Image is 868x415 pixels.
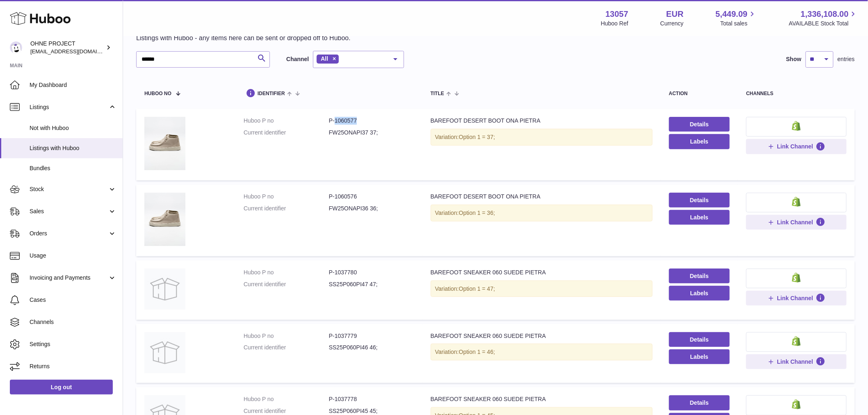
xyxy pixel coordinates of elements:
span: Link Channel [777,294,813,302]
span: Listings [30,103,108,111]
dt: Huboo P no [244,193,329,201]
span: All [321,55,328,62]
span: Option 1 = 37; [459,134,495,140]
dd: P-1060577 [329,117,414,125]
span: identifier [258,91,285,96]
span: Settings [30,340,116,348]
strong: 13057 [605,9,628,20]
button: Labels [669,210,730,225]
dt: Huboo P no [244,117,329,125]
button: Labels [669,134,730,149]
img: shopify-small.png [792,336,801,346]
img: BAREFOOT SNEAKER 060 SUEDE PIETRA [144,269,185,310]
dd: FW25ONAPI37 37; [329,129,414,137]
button: Link Channel [746,291,847,306]
span: Cases [30,296,116,304]
span: Channels [30,318,116,326]
span: Stock [30,185,108,193]
button: Labels [669,349,730,364]
button: Labels [669,286,730,301]
div: BAREFOOT SNEAKER 060 SUEDE PIETRA [431,395,653,403]
dt: Current identifier [244,407,329,415]
div: Variation: [431,205,653,221]
a: Details [669,193,730,207]
div: BAREFOOT SNEAKER 060 SUEDE PIETRA [431,269,653,276]
dd: SS25P060PI45 45; [329,407,414,415]
span: Option 1 = 47; [459,285,495,292]
img: internalAdmin-13057@internal.huboo.com [10,41,22,54]
span: 1,336,108.00 [801,9,849,20]
img: BAREFOOT DESERT BOOT ONA PIETRA [144,117,185,170]
img: shopify-small.png [792,197,801,207]
a: 1,336,108.00 AVAILABLE Stock Total [789,9,858,27]
span: Link Channel [777,219,813,226]
dd: P-1037778 [329,395,414,403]
img: shopify-small.png [792,399,801,409]
span: title [431,91,444,96]
dt: Huboo P no [244,332,329,340]
span: [EMAIL_ADDRESS][DOMAIN_NAME] [30,48,121,55]
a: Details [669,269,730,283]
div: action [669,91,730,96]
div: BAREFOOT SNEAKER 060 SUEDE PIETRA [431,332,653,340]
div: BAREFOOT DESERT BOOT ONA PIETRA [431,117,653,125]
dt: Huboo P no [244,269,329,276]
div: channels [746,91,847,96]
p: Listings with Huboo - any items here can be sent or dropped off to Huboo. [136,34,351,43]
button: Link Channel [746,354,847,369]
span: Usage [30,252,116,260]
dt: Huboo P no [244,395,329,403]
span: Orders [30,230,108,237]
dd: P-1037779 [329,332,414,340]
label: Show [786,55,802,63]
dd: P-1037780 [329,269,414,276]
div: Variation: [431,129,653,146]
button: Link Channel [746,215,847,230]
button: Link Channel [746,139,847,154]
strong: EUR [666,9,683,20]
div: BAREFOOT DESERT BOOT ONA PIETRA [431,193,653,201]
span: Sales [30,207,108,215]
span: Option 1 = 46; [459,349,495,355]
div: OHNE PROJECT [30,40,104,55]
span: entries [838,55,855,63]
a: Details [669,117,730,132]
span: Link Channel [777,358,813,365]
span: Option 1 = 36; [459,210,495,216]
div: Variation: [431,344,653,360]
dd: P-1060576 [329,193,414,201]
span: Total sales [720,20,757,27]
span: Link Channel [777,143,813,150]
span: Not with Huboo [30,124,116,132]
a: Details [669,332,730,347]
img: BAREFOOT SNEAKER 060 SUEDE PIETRA [144,332,185,373]
dd: FW25ONAPI36 36; [329,205,414,212]
img: shopify-small.png [792,121,801,131]
div: Variation: [431,280,653,297]
dd: SS25P060PI46 46; [329,344,414,351]
span: Invoicing and Payments [30,274,108,282]
a: Details [669,395,730,410]
span: AVAILABLE Stock Total [789,20,858,27]
span: Bundles [30,164,116,172]
span: Returns [30,363,116,370]
dt: Current identifier [244,205,329,212]
dt: Current identifier [244,344,329,351]
img: shopify-small.png [792,273,801,283]
div: Huboo Ref [601,20,628,27]
span: Huboo no [144,91,171,96]
label: Channel [286,55,309,63]
span: Listings with Huboo [30,144,116,152]
dd: SS25P060PI47 47; [329,280,414,288]
span: My Dashboard [30,81,116,89]
div: Currency [660,20,684,27]
span: 5,449.09 [716,9,748,20]
a: 5,449.09 Total sales [716,9,757,27]
img: BAREFOOT DESERT BOOT ONA PIETRA [144,193,185,246]
dt: Current identifier [244,129,329,137]
dt: Current identifier [244,280,329,288]
a: Log out [10,380,113,394]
